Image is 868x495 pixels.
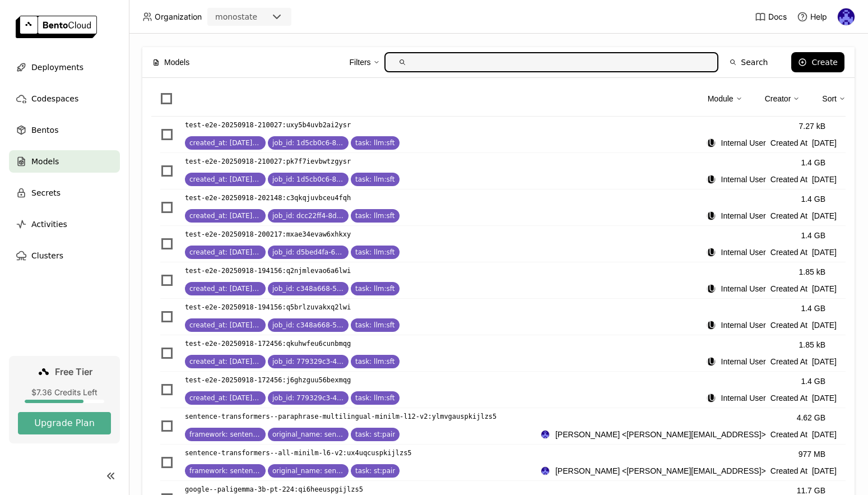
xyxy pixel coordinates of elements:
[707,175,715,183] div: IU
[799,120,825,132] div: 7.27 kB
[799,448,825,460] div: 977 MB
[350,50,380,74] div: Filters
[151,445,846,481] li: List item
[185,374,351,386] p: test-e2e-20250918-172456 : j6ghzguu56bexmqg
[189,284,261,293] span: created_at: 2025-09-19T02:51:22.420031+00:00
[707,139,715,147] div: IU
[55,366,92,377] span: Free Tier
[151,117,846,153] li: List item
[272,321,344,330] span: job_id: c348a668-565b-44d0-8aa3-7e25cbb04796
[151,335,846,372] li: List item
[768,12,787,22] span: Docs
[707,392,837,404] div: Created At
[185,156,707,167] a: test-e2e-20250918-210027:pk7f7ievbwtzgysr
[355,466,395,475] span: task: st:pair
[9,182,120,204] a: Secrets
[355,321,395,330] span: task: llm:sft
[18,387,111,397] div: $7.36 Credits Left
[31,155,59,168] span: Models
[185,338,707,349] a: test-e2e-20250918-172456:qkuhwfeu6cunbmqg
[723,52,774,72] button: Search
[707,246,837,258] div: Created At
[272,138,344,147] span: job_id: 1d5cb0c6-88b2-4980-b54a-41adb87a765b
[185,484,541,495] a: google--paligemma-3b-pt-224:qi6heeuspgijlzs5
[811,58,838,67] div: Create
[185,411,541,422] a: sentence-transformers--paraphrase-multilingual-minilm-l12-v2:ylmvgauspkijlzs5
[721,173,766,186] span: Internal User
[355,138,395,147] span: task: llm:sft
[541,431,549,438] img: Andrew correa
[16,16,97,38] img: logo
[812,283,837,295] span: [DATE]
[215,11,257,22] div: monostate
[801,302,825,314] div: 1.4 GB
[755,11,787,22] a: Docs
[812,173,837,186] span: [DATE]
[9,150,120,173] a: Models
[272,466,344,475] span: original_name: sentence-transformers/all-MiniLM-L6-v2
[765,92,791,105] div: Creator
[801,229,825,242] div: 1.4 GB
[708,92,734,105] div: Module
[272,211,344,220] span: job_id: dcc22ff4-8dbe-47ed-b857-cf05a6a77fbc
[721,210,766,222] span: Internal User
[822,87,846,110] div: Sort
[707,358,715,366] div: IU
[721,355,766,368] span: Internal User
[185,447,541,459] a: sentence-transformers--all-minilm-l6-v2:ux4uqcuspkijlzs5
[151,372,846,408] div: List item
[151,299,846,335] li: List item
[185,156,351,167] p: test-e2e-20250918-210027 : pk7f7ievbwtzgysr
[185,338,351,349] p: test-e2e-20250918-172456 : qkuhwfeu6cunbmqg
[801,156,825,169] div: 1.4 GB
[151,262,846,299] div: List item
[707,355,837,368] div: Created At
[801,193,825,205] div: 1.4 GB
[707,175,716,184] div: Internal User
[355,211,395,220] span: task: llm:sft
[355,394,395,403] span: task: llm:sft
[31,92,78,105] span: Codespaces
[707,283,837,295] div: Created At
[272,430,344,439] span: original_name: sentence-transformers/paraphrase-multilingual-MiniLM-L12-v2
[185,484,363,495] p: google--paligemma-3b-pt-224 : qi6heeuspgijlzs5
[185,302,707,313] a: test-e2e-20250918-194156:q5brlzuvakxq2lwi
[721,137,766,149] span: Internal User
[721,246,766,258] span: Internal User
[185,447,412,459] p: sentence-transformers--all-minilm-l6-v2 : ux4uqcuspkijlzs5
[185,374,707,386] a: test-e2e-20250918-172456:j6ghzguu56bexmqg
[810,12,827,22] span: Help
[185,302,351,313] p: test-e2e-20250918-194156 : q5brlzuvakxq2lwi
[707,394,715,402] div: IU
[31,123,58,137] span: Bentos
[9,213,120,235] a: Activities
[151,408,846,445] li: List item
[707,321,715,329] div: IU
[721,392,766,404] span: Internal User
[707,394,716,403] div: Internal User
[9,244,120,267] a: Clusters
[164,56,189,68] span: Models
[707,357,716,366] div: Internal User
[707,211,716,220] div: Internal User
[350,56,371,68] div: Filters
[31,249,63,262] span: Clusters
[272,248,344,257] span: job_id: d5bed4fa-6ecb-4bdf-80a3-8a5cd2f0c6ae
[185,265,707,276] a: test-e2e-20250918-194156:q2njmlevao6a6lwi
[9,56,120,78] a: Deployments
[797,11,827,22] div: Help
[799,339,825,351] div: 1.85 kB
[185,229,351,240] p: test-e2e-20250918-200217 : mxae34evaw6xhkxy
[801,375,825,387] div: 1.4 GB
[185,411,496,422] p: sentence-transformers--paraphrase-multilingual-minilm-l12-v2 : ylmvgauspkijlzs5
[185,265,351,276] p: test-e2e-20250918-194156 : q2njmlevao6a6lwi
[189,138,261,147] span: created_at: 2025-09-19T04:10:59.465052+00:00
[707,173,837,186] div: Created At
[355,357,395,366] span: task: llm:sft
[185,192,707,203] a: test-e2e-20250918-202148:c3qkqjuvbceu4fqh
[189,430,261,439] span: framework: sentence-transformers
[822,92,837,105] div: Sort
[812,428,837,441] span: [DATE]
